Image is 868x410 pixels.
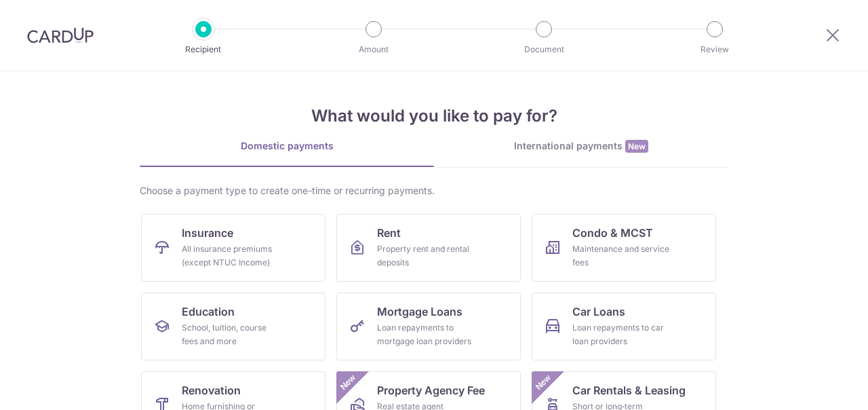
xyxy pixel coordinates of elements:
[572,321,670,348] div: Loan repayments to car loan providers
[532,214,716,282] a: Condo & MCSTMaintenance and service fees
[434,139,728,153] div: International payments
[377,382,485,398] span: Property Agency Fee
[532,293,716,360] a: Car LoansLoan repayments to car loan providers
[337,371,359,394] span: New
[27,27,94,43] img: CardUp
[141,214,325,282] a: InsuranceAll insurance premiums (except NTUC Income)
[572,225,653,241] span: Condo & MCST
[182,321,279,348] div: School, tuition, course fees and more
[323,43,424,56] p: Amount
[377,225,401,241] span: Rent
[182,382,241,398] span: Renovation
[532,371,555,394] span: New
[572,242,670,269] div: Maintenance and service fees
[140,104,728,128] h4: What would you like to pay for?
[665,43,765,56] p: Review
[140,184,728,198] div: Choose a payment type to create one-time or recurring payments.
[182,242,279,269] div: All insurance premiums (except NTUC Income)
[572,382,686,398] span: Car Rentals & Leasing
[141,293,325,360] a: EducationSchool, tuition, course fees and more
[625,140,648,153] span: New
[336,293,521,360] a: Mortgage LoansLoan repayments to mortgage loan providers
[781,369,854,403] iframe: Opens a widget where you can find more information
[182,303,235,320] span: Education
[336,214,521,282] a: RentProperty rent and rental deposits
[572,303,625,320] span: Car Loans
[153,43,254,56] p: Recipient
[494,43,594,56] p: Document
[182,225,233,241] span: Insurance
[377,321,475,348] div: Loan repayments to mortgage loan providers
[377,242,475,269] div: Property rent and rental deposits
[140,139,434,153] div: Domestic payments
[377,303,462,320] span: Mortgage Loans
